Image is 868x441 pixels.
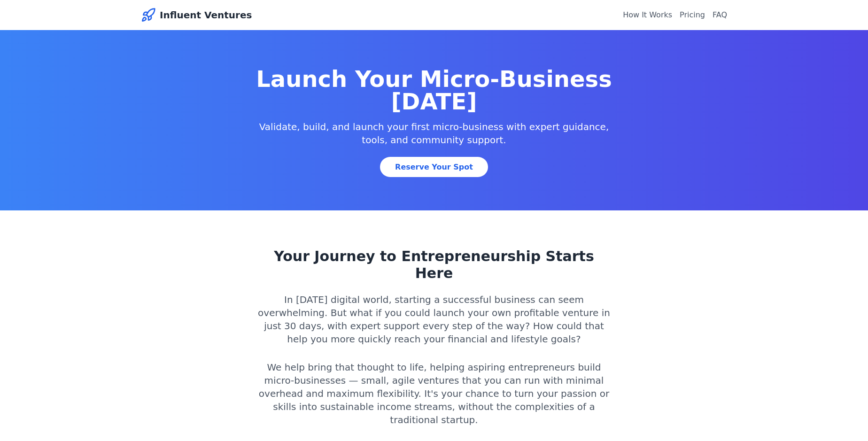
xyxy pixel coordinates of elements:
[680,10,705,19] a: Pricing
[160,8,252,22] span: Influent Ventures
[623,10,672,19] a: How It Works
[254,68,614,113] h1: Launch Your Micro-Business [DATE]
[380,157,488,177] a: Reserve Your Spot
[254,361,614,426] p: We help bring that thought to life, helping aspiring entrepreneurs build micro-businesses — small...
[254,293,614,346] p: In [DATE] digital world, starting a successful business can seem overwhelming. But what if you co...
[713,10,727,19] a: FAQ
[254,120,614,147] p: Validate, build, and launch your first micro-business with expert guidance, tools, and community ...
[254,248,614,282] h2: Your Journey to Entrepreneurship Starts Here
